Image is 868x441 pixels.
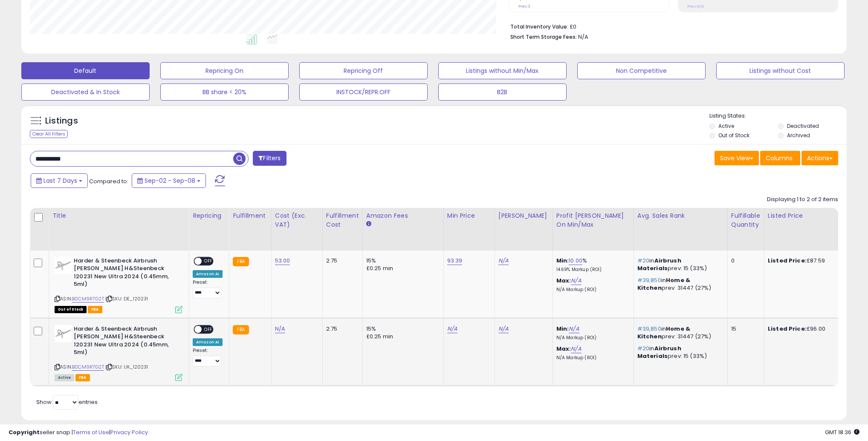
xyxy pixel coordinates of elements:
div: Fulfillment Cost [326,211,359,229]
div: ASIN: [55,325,182,380]
div: £0.25 min [366,265,437,272]
a: N/A [275,325,285,333]
button: INSTOCK/REPR.OFF [299,84,428,101]
span: Home & Kitchen [637,276,690,292]
h5: Listings [45,115,78,127]
b: Max: [556,277,571,285]
a: N/A [571,277,581,285]
div: £0.25 min [366,333,437,340]
div: 2.75 [326,325,356,333]
span: Sep-02 - Sep-08 [145,176,195,185]
div: ASIN: [55,257,182,312]
span: | SKU: UK_120231 [105,363,148,370]
small: Amazon Fees. [366,220,371,228]
p: in prev: 31447 (27%) [637,325,721,340]
img: 31u9KdTonPL._SL40_.jpg [55,325,72,342]
small: Prev: 3 [518,4,530,9]
a: 93.39 [447,257,463,265]
b: Harder & Steenbeck Airbrush [PERSON_NAME] H&Steenbeck 120231 New Ultra 2024 (0.45mm, 5ml) [74,257,177,291]
b: Listed Price: [768,325,807,333]
span: FBA [75,374,90,381]
button: Actions [801,151,838,165]
span: #39,850 [637,325,661,333]
div: Cost (Exc. VAT) [275,211,319,229]
a: 10.00 [569,257,582,265]
div: Profit [PERSON_NAME] on Min/Max [556,211,630,229]
b: Max: [556,345,571,353]
button: Listings without Min/Max [438,62,567,79]
p: N/A Markup (ROI) [556,287,627,293]
span: All listings that are currently out of stock and unavailable for purchase on Amazon [55,306,87,313]
b: Harder & Steenbeck Airbrush [PERSON_NAME] H&Steenbeck 120231 New Ultra 2024 (0.45mm, 5ml) [74,325,177,359]
div: Fulfillable Quantity [731,211,761,229]
span: | SKU: DE_120231 [105,295,148,302]
small: FBA [233,325,249,334]
div: 0 [731,257,758,265]
small: FBA [233,257,249,266]
span: #20 [637,257,649,265]
div: Amazon AI [193,270,223,278]
span: 2025-09-16 18:36 GMT [825,428,859,436]
span: OFF [202,326,215,333]
span: Show: entries [36,398,98,406]
div: Listed Price [768,211,842,220]
div: Repricing [193,211,226,220]
a: N/A [569,325,579,333]
label: Active [718,122,734,130]
div: Clear All Filters [30,130,68,138]
div: 15% [366,325,437,333]
span: All listings currently available for purchase on Amazon [55,374,74,381]
span: #39,850 [637,276,661,284]
button: Listings without Cost [716,62,845,79]
button: Repricing On [160,62,289,79]
p: in prev: 15 (33%) [637,345,721,360]
div: 2.75 [326,257,356,265]
a: N/A [498,325,509,333]
div: Amazon Fees [366,211,440,220]
div: Preset: [193,348,223,367]
img: 31u9KdTonPL._SL40_.jpg [55,257,72,274]
label: Archived [787,132,810,139]
button: Filters [253,151,286,166]
button: Sep-02 - Sep-08 [132,173,206,188]
strong: Copyright [9,428,40,436]
a: 53.00 [275,257,290,265]
button: Save View [715,151,759,165]
b: Short Term Storage Fees: [510,33,577,40]
div: % [556,257,627,273]
span: Airbrush Materials [637,344,681,360]
p: in prev: 15 (33%) [637,257,721,272]
p: Listing States: [709,112,847,120]
button: Columns [760,151,800,165]
p: 14.69% Markup (ROI) [556,267,627,273]
div: Amazon AI [193,338,223,346]
span: Columns [766,154,793,162]
span: Home & Kitchen [637,325,690,340]
a: Terms of Use [73,428,109,436]
th: The percentage added to the cost of goods (COGS) that forms the calculator for Min & Max prices. [553,208,634,251]
span: Last 7 Days [43,176,77,185]
a: Privacy Policy [110,428,148,436]
b: Min: [556,257,569,265]
div: £96.00 [768,325,839,333]
li: £0 [510,21,832,31]
b: Listed Price: [768,257,807,265]
span: Compared to: [89,177,128,185]
div: Preset: [193,280,223,299]
small: Prev: N/A [687,4,704,9]
a: N/A [498,257,509,265]
button: Default [21,62,150,79]
button: Non Competitive [577,62,706,79]
button: BB share < 20% [160,84,289,101]
button: Repricing Off [299,62,428,79]
button: Deactivated & In Stock [21,84,150,101]
span: FBA [88,306,102,313]
a: N/A [571,345,581,353]
b: Min: [556,325,569,333]
div: Title [52,211,185,220]
div: Fulfillment [233,211,267,220]
div: Avg. Sales Rank [637,211,724,220]
a: B0CM9R7G2T [72,295,104,303]
label: Deactivated [787,122,819,130]
div: seller snap | | [9,429,148,437]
